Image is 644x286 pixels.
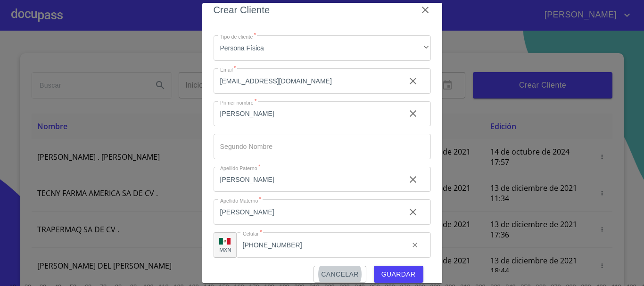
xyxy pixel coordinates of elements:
span: Cancelar [321,269,358,280]
button: clear input [402,70,424,92]
div: Persona Física [214,35,431,61]
h6: Crear Cliente [214,2,270,17]
button: clear input [405,236,424,254]
button: Guardar [374,266,423,283]
span: Guardar [381,269,416,280]
button: clear input [402,201,424,223]
button: clear input [402,168,424,191]
button: Cancelar [314,266,366,283]
button: clear input [402,102,424,125]
img: R93DlvwvvjP9fbrDwZeCRYBHk45OWMq+AAOlFVsxT89f82nwPLnD58IP7+ANJEaWYhP0Tx8kkA0WlQMPQsAAgwAOmBj20AXj6... [219,238,231,245]
p: MXN [219,246,231,253]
